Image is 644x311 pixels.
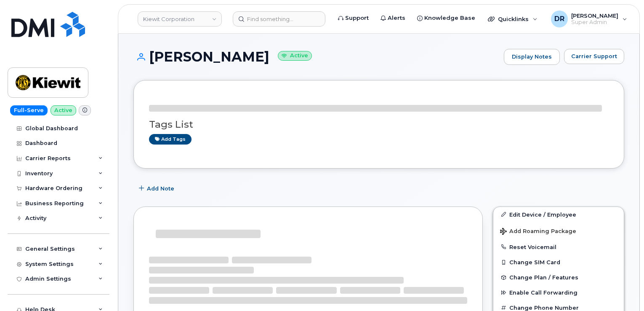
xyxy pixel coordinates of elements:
[500,228,576,236] span: Add Roaming Package
[509,274,578,281] span: Change Plan / Features
[493,222,624,239] button: Add Roaming Package
[493,270,624,285] button: Change Plan / Features
[571,52,617,60] span: Carrier Support
[149,134,192,145] a: Add tags
[147,185,174,193] span: Add Note
[133,49,500,64] h1: [PERSON_NAME]
[564,49,624,64] button: Carrier Support
[133,181,181,196] button: Add Note
[493,255,624,270] button: Change SIM Card
[493,239,624,255] button: Reset Voicemail
[149,119,609,130] h3: Tags List
[493,285,624,300] button: Enable Call Forwarding
[509,290,577,296] span: Enable Call Forwarding
[504,49,560,65] a: Display Notes
[278,51,312,61] small: Active
[493,207,624,222] a: Edit Device / Employee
